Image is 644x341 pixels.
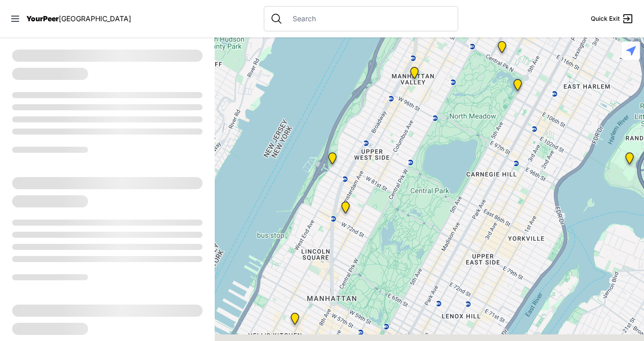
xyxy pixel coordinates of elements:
[408,67,421,83] div: Trinity Lutheran Church
[623,152,636,168] div: Keener Men's Shelter
[59,14,131,23] span: [GEOGRAPHIC_DATA]
[289,313,301,329] div: 9th Avenue Drop-in Center
[326,152,339,168] div: Administrative Office, No Walk-Ins
[591,15,620,23] span: Quick Exit
[591,13,634,25] a: Quick Exit
[339,201,352,218] div: Hamilton Senior Center
[26,14,59,23] span: YourPeer
[287,14,452,24] input: Search
[26,16,131,22] a: YourPeer[GEOGRAPHIC_DATA]
[496,41,508,57] div: 820 MRT Residential Chemical Dependence Treatment Program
